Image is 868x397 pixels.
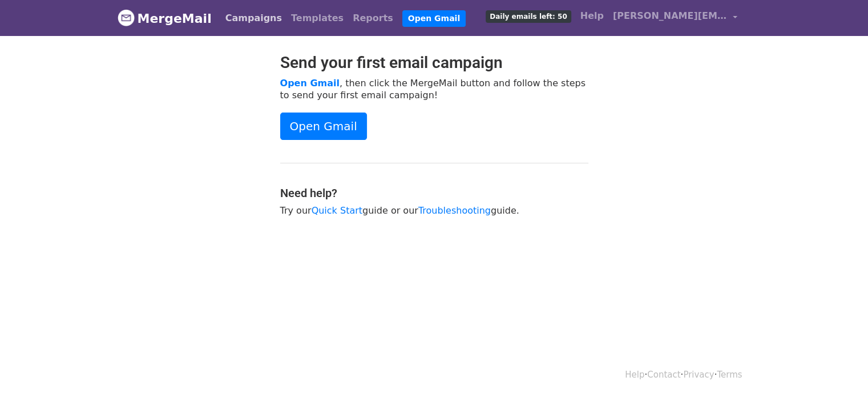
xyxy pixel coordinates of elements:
[118,6,212,30] a: MergeMail
[348,7,398,30] a: Reports
[280,78,340,89] a: Open Gmail
[280,53,588,73] h2: Send your first email campaign
[402,10,466,27] a: Open Gmail
[811,342,868,397] iframe: Chat Widget
[486,10,571,23] span: Daily emails left: 50
[286,7,348,30] a: Templates
[118,9,135,26] img: MergeMail logo
[221,7,286,30] a: Campaigns
[608,5,742,31] a: [PERSON_NAME][EMAIL_ADDRESS][PERSON_NAME][DOMAIN_NAME]
[481,5,575,27] a: Daily emails left: 50
[280,77,588,101] p: , then click the MergeMail button and follow the steps to send your first email campaign!
[418,205,491,216] a: Troubleshooting
[576,5,608,27] a: Help
[280,186,588,200] h4: Need help?
[280,204,588,216] p: Try our guide or our guide.
[280,113,367,140] a: Open Gmail
[312,205,362,216] a: Quick Start
[811,342,868,397] div: Widżet czatu
[625,370,644,380] a: Help
[613,9,727,23] span: [PERSON_NAME][EMAIL_ADDRESS][PERSON_NAME][DOMAIN_NAME]
[647,370,680,380] a: Contact
[683,370,714,380] a: Privacy
[717,370,742,380] a: Terms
